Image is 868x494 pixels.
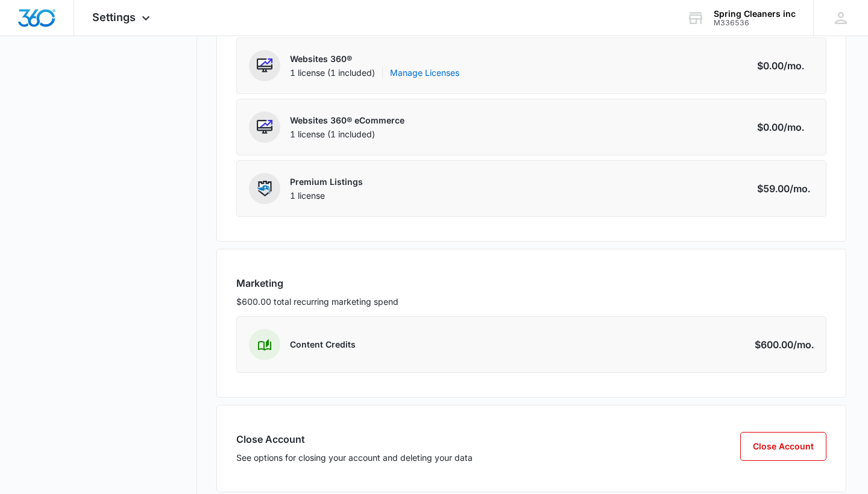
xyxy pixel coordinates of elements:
p: $600.00 total recurring marketing spend [236,295,826,308]
div: account id [714,19,796,27]
div: 1 license (1 included) [290,67,459,79]
div: $0.00 [757,120,814,134]
p: Content Credits [290,339,356,351]
p: Premium Listings [290,176,363,188]
span: Settings [92,11,136,23]
span: /mo. [784,120,804,134]
p: See options for closing your account and deleting your data [236,451,473,464]
p: Websites 360® [290,53,459,65]
h3: Marketing [236,276,826,290]
button: Close Account [740,432,826,461]
div: $600.00 [755,337,814,352]
div: $0.00 [757,58,814,73]
p: Websites 360® eCommerce [290,114,404,127]
div: 1 license [290,190,363,202]
div: $59.00 [757,181,814,196]
a: Manage Licenses [390,67,459,79]
div: 1 license (1 included) [290,128,404,140]
div: account name [714,9,796,19]
span: /mo. [784,58,804,73]
span: /mo. [790,181,810,196]
span: /mo. [793,337,814,352]
h3: Close Account [236,432,473,446]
